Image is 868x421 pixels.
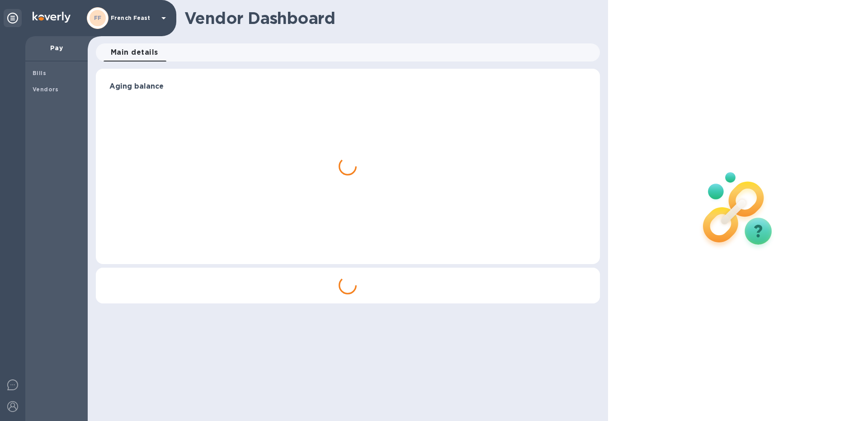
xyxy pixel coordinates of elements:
h1: Vendor Dashboard [184,9,594,28]
img: Logo [33,12,71,23]
b: FF [94,14,102,21]
div: Unpin categories [4,9,22,27]
p: French Feast [111,15,156,21]
p: Pay [33,43,80,52]
b: Vendors [33,86,59,93]
span: Main details [111,46,158,59]
h3: Aging balance [109,82,586,91]
b: Bills [33,70,46,76]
